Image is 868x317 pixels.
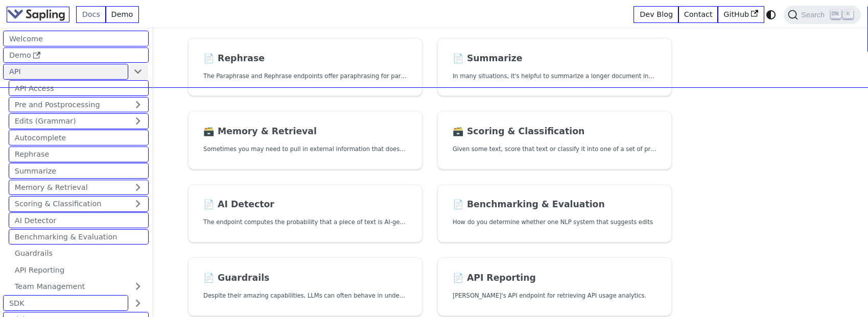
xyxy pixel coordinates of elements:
h2: Benchmarking & Evaluation [453,199,656,210]
a: Team Management [9,279,148,294]
p: The endpoint computes the probability that a piece of text is AI-generated, [203,217,407,227]
a: Sapling.ai [7,7,69,22]
a: Rephrase [9,147,148,162]
a: Dev Blog [634,7,678,22]
p: In many situations, it's helpful to summarize a longer document into a shorter, more easily diges... [453,71,656,81]
kbd: K [843,10,853,19]
h2: Guardrails [203,273,407,284]
button: Collapse sidebar category 'API' [128,64,148,79]
a: AI Detector [9,213,148,228]
a: API [4,64,128,79]
button: Search (Ctrl+K) [784,6,860,24]
img: Sapling.ai [7,7,65,22]
a: Edits (Grammar) [9,114,148,129]
a: 📄️ RephraseThe Paraphrase and Rephrase endpoints offer paraphrasing for particular styles. [188,38,423,96]
p: Despite their amazing capabilities, LLMs can often behave in undesired [203,291,407,301]
a: Benchmarking & Evaluation [9,230,148,245]
a: Docs [77,7,106,22]
a: 📄️ AI DetectorThe endpoint computes the probability that a piece of text is AI-generated, [188,184,423,243]
p: Sometimes you may need to pull in external information that doesn't fit in the context size of an... [203,144,407,154]
a: Demo [106,7,138,22]
a: API Access [9,81,148,95]
a: GitHub [718,7,763,22]
a: 📄️ GuardrailsDespite their amazing capabilities, LLMs can often behave in undesired [188,257,423,316]
h2: Summarize [453,53,656,64]
a: Scoring & Classification [9,197,148,211]
a: 📄️ SummarizeIn many situations, it's helpful to summarize a longer document into a shorter, more ... [437,38,672,96]
a: Summarize [9,163,148,178]
a: API Reporting [9,262,148,277]
h2: AI Detector [203,199,407,210]
a: Memory & Retrieval [9,180,148,195]
h2: Scoring & Classification [453,126,656,137]
a: Demo [4,48,148,63]
a: Pre and Postprocessing [9,97,148,112]
button: Expand sidebar category 'SDK' [128,296,148,310]
a: Autocomplete [9,130,148,145]
a: 📄️ Benchmarking & EvaluationHow do you determine whether one NLP system that suggests edits [437,184,672,243]
p: Sapling's API endpoint for retrieving API usage analytics. [453,291,656,301]
a: Welcome [4,31,148,46]
a: Contact [678,7,718,22]
h2: Rephrase [203,53,407,64]
p: How do you determine whether one NLP system that suggests edits [453,217,656,227]
a: 🗃️ Memory & RetrievalSometimes you may need to pull in external information that doesn't fit in t... [188,111,423,169]
button: Switch between dark and light mode (currently system mode) [764,7,779,22]
a: 🗃️ Scoring & ClassificationGiven some text, score that text or classify it into one of a set of p... [437,111,672,169]
a: Guardrails [9,246,148,261]
span: Search [798,11,831,19]
h2: Memory & Retrieval [203,126,407,137]
h2: API Reporting [453,273,656,284]
p: Given some text, score that text or classify it into one of a set of pre-specified categories. [453,144,656,154]
p: The Paraphrase and Rephrase endpoints offer paraphrasing for particular styles. [203,71,407,81]
a: SDK [4,296,128,310]
a: 📄️ API Reporting[PERSON_NAME]'s API endpoint for retrieving API usage analytics. [437,257,672,316]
